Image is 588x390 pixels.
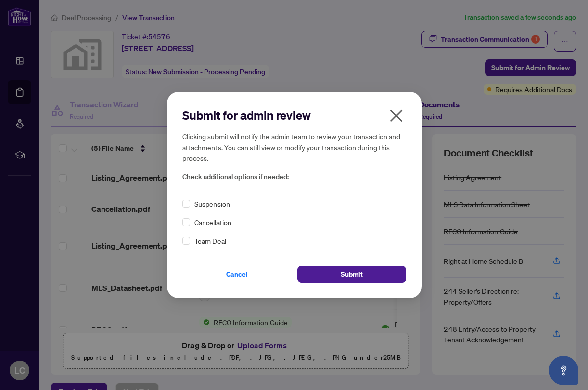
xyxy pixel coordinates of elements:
span: Check additional options if needed: [182,171,406,182]
h2: Submit for admin review [182,107,406,123]
span: Team Deal [194,235,226,246]
button: Cancel [182,266,291,283]
button: Open asap [549,356,578,385]
button: Submit [297,266,406,283]
span: close [388,108,404,124]
span: Suspension [194,198,230,209]
span: Cancel [226,266,248,282]
span: Submit [340,266,362,282]
h5: Clicking submit will notify the admin team to review your transaction and attachments. You can st... [182,131,406,163]
span: Cancellation [194,217,231,228]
